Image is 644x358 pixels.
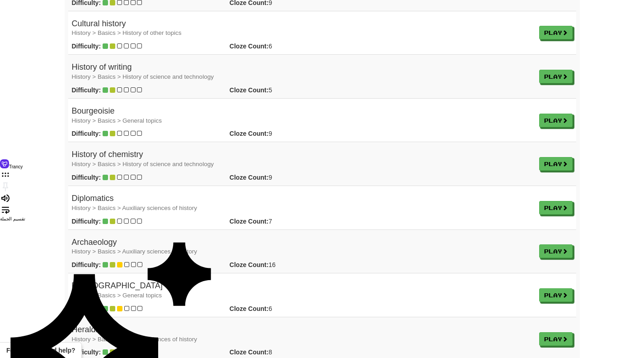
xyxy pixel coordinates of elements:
[72,325,532,344] h4: Heraldry
[223,42,341,51] div: 6
[72,194,532,212] h4: Diplomatics
[230,43,268,50] strong: Cloze Count:
[223,129,341,138] div: 9
[539,288,573,302] a: Play
[539,157,573,171] a: Play
[72,130,101,137] strong: Difficulty:
[72,29,182,36] small: History > Basics > History of other topics
[539,114,573,127] a: Play
[72,73,214,80] small: History > Basics > History of science and technology
[72,238,532,256] h4: Archaeology
[72,43,101,50] strong: Difficulty:
[72,117,162,124] small: History > Basics > General topics
[72,107,532,125] h4: Bourgeoisie
[72,63,532,81] h4: History of writing
[230,86,268,94] strong: Cloze Count:
[539,332,573,346] a: Play
[223,86,341,95] div: 5
[223,173,341,182] div: 9
[539,244,573,258] a: Play
[223,348,341,357] div: 8
[223,217,341,226] div: 7
[72,150,532,168] h4: History of chemistry
[72,86,101,94] strong: Difficulty:
[230,130,268,137] strong: Cloze Count:
[539,26,573,39] a: Play
[72,282,532,300] h4: [DEMOGRAPHIC_DATA]
[223,304,341,313] div: 6
[72,19,532,38] h4: Cultural history
[539,70,573,83] a: Play
[539,201,573,215] a: Play
[223,260,341,269] div: 16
